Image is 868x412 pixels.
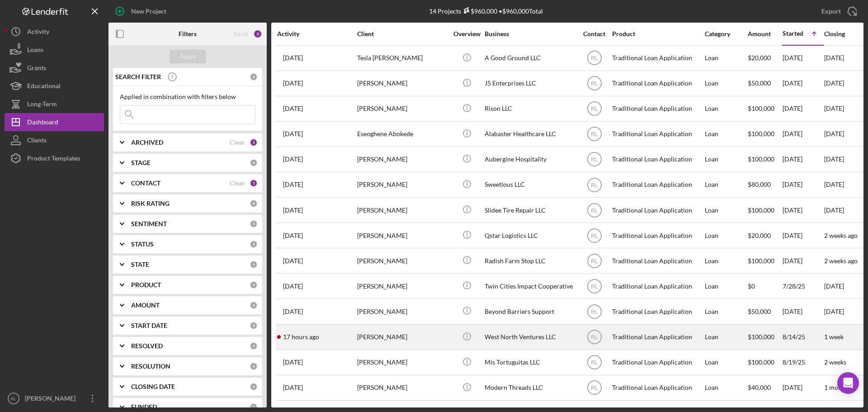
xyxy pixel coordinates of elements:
[612,97,703,121] div: Traditional Loan Application
[5,77,104,95] button: Educational
[748,155,774,163] span: $100,000
[748,206,774,214] span: $100,000
[485,249,575,273] div: Radish Farm Stop LLC
[591,106,598,112] text: RL
[250,159,258,167] div: 0
[591,385,598,391] text: RL
[131,383,175,390] b: CLOSING DATE
[131,322,167,329] b: START DATE
[591,258,598,264] text: RL
[131,200,170,207] b: RISK RATING
[612,30,703,38] div: Product
[27,149,80,170] div: Product Templates
[748,384,771,391] span: $40,000
[357,198,448,222] div: [PERSON_NAME]
[485,198,575,222] div: Slidee Tire Repair LLC
[824,384,848,391] time: 1 month
[131,261,149,268] b: STATE
[357,350,448,374] div: [PERSON_NAME]
[250,138,258,147] div: 1
[27,131,47,152] div: Clients
[591,360,598,366] text: RL
[837,372,859,394] div: Open Intercom Messenger
[23,389,81,410] div: [PERSON_NAME]
[485,71,575,95] div: J5 Enterprises LLC
[705,376,747,400] div: Loan
[824,180,844,188] time: [DATE]
[748,257,774,265] span: $100,000
[612,198,703,222] div: Traditional Loan Application
[283,207,303,214] time: 2025-09-16 13:58
[131,363,170,370] b: RESOLUTION
[748,122,782,146] div: $100,000
[748,104,774,112] span: $100,000
[283,181,303,188] time: 2025-07-11 19:06
[5,41,104,59] button: Loans
[283,359,303,366] time: 2025-09-12 18:29
[357,71,448,95] div: [PERSON_NAME]
[485,147,575,171] div: Aubergine Hospitality
[5,149,104,167] button: Product Templates
[283,80,303,87] time: 2025-09-10 22:41
[131,139,163,146] b: ARCHIVED
[824,282,844,290] time: [DATE]
[705,249,747,273] div: Loan
[283,384,303,391] time: 2025-09-14 19:19
[485,299,575,323] div: Beyond Barriers Support
[705,350,747,374] div: Loan
[283,257,303,265] time: 2025-08-27 13:50
[591,81,598,87] text: RL
[357,274,448,298] div: [PERSON_NAME]
[705,46,747,70] div: Loan
[783,122,823,146] div: [DATE]
[783,299,823,323] div: [DATE]
[612,249,703,273] div: Traditional Loan Application
[705,71,747,95] div: Loan
[824,79,844,87] time: [DATE]
[485,223,575,247] div: Qstar Logistics LLC
[450,30,484,38] div: Overview
[591,131,598,137] text: RL
[27,95,57,115] div: Long-Term
[357,97,448,121] div: [PERSON_NAME]
[485,274,575,298] div: Twin Cities Impact Cooperative
[5,389,104,407] button: RL[PERSON_NAME]
[131,180,160,187] b: CONTACT
[131,220,167,227] b: SENTIMENT
[250,383,258,391] div: 0
[485,46,575,70] div: A Good Ground LLC
[783,147,823,171] div: [DATE]
[705,223,747,247] div: Loan
[612,274,703,298] div: Traditional Loan Application
[357,376,448,400] div: [PERSON_NAME]
[357,46,448,70] div: Tesla [PERSON_NAME]
[591,232,598,239] text: RL
[824,308,844,315] time: [DATE]
[612,299,703,323] div: Traditional Loan Application
[283,130,303,137] time: 2025-06-26 07:27
[748,282,755,290] span: $0
[705,274,747,298] div: Loan
[131,342,163,350] b: RESOLVED
[485,325,575,349] div: West North Ventures LLC
[783,173,823,197] div: [DATE]
[5,131,104,149] a: Clients
[612,325,703,349] div: Traditional Loan Application
[357,299,448,323] div: [PERSON_NAME]
[748,232,771,239] span: $20,000
[485,30,575,38] div: Business
[179,50,196,63] div: Apply
[591,55,598,62] text: RL
[705,198,747,222] div: Loan
[812,2,863,20] button: Export
[5,95,104,113] button: Long-Term
[461,7,497,15] div: $960,000
[131,241,154,248] b: STATUS
[27,23,49,43] div: Activity
[705,325,747,349] div: Loan
[824,54,844,62] time: [DATE]
[357,325,448,349] div: [PERSON_NAME]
